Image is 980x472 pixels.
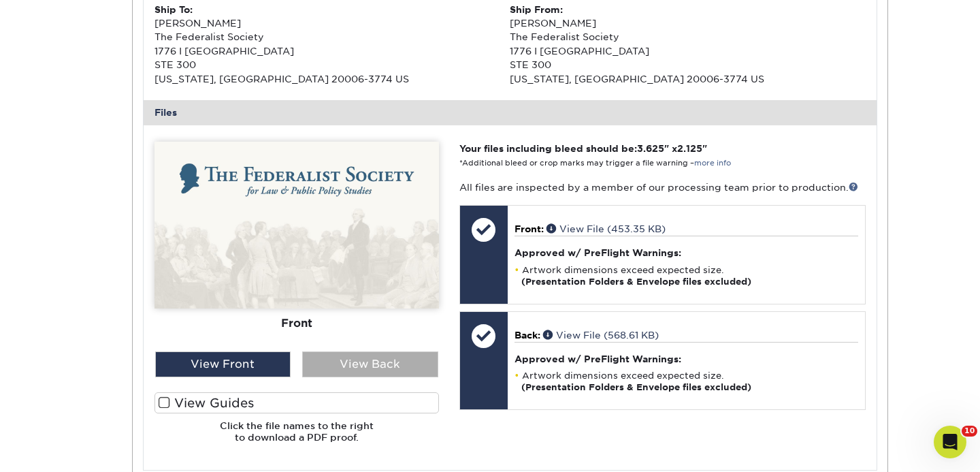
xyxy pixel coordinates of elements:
a: View File (453.35 KB) [546,223,666,234]
div: View Back [302,351,438,377]
span: 2.125 [677,143,702,154]
span: 3.625 [637,143,664,154]
li: Artwork dimensions exceed expected size. [514,264,858,287]
strong: (Presentation Folders & Envelope files excluded) [521,277,751,287]
h4: Approved w/ PreFlight Warnings: [514,353,858,364]
h4: Approved w/ PreFlight Warnings: [514,247,858,258]
strong: Ship To: [154,4,193,15]
div: Files [144,100,877,125]
span: Back: [514,330,540,341]
strong: (Presentation Folders & Envelope files excluded) [521,382,751,392]
div: View Front [155,351,291,377]
div: [PERSON_NAME] The Federalist Society 1776 I [GEOGRAPHIC_DATA] STE 300 [US_STATE], [GEOGRAPHIC_DAT... [154,3,510,86]
a: View File (568.61 KB) [543,330,659,341]
div: Front [154,308,439,338]
p: All files are inspected by a member of our processing team prior to production. [459,180,866,194]
strong: Ship From: [510,4,563,15]
span: Front: [514,223,544,234]
small: *Additional bleed or crop marks may trigger a file warning – [459,159,731,168]
span: 10 [962,426,977,437]
iframe: Intercom live chat [934,426,966,458]
strong: Your files including bleed should be: " x " [459,143,707,154]
a: more info [694,159,731,168]
div: [PERSON_NAME] The Federalist Society 1776 I [GEOGRAPHIC_DATA] STE 300 [US_STATE], [GEOGRAPHIC_DAT... [510,3,866,86]
li: Artwork dimensions exceed expected size. [514,370,858,393]
h6: Click the file names to the right to download a PDF proof. [154,420,439,454]
label: View Guides [154,392,439,413]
